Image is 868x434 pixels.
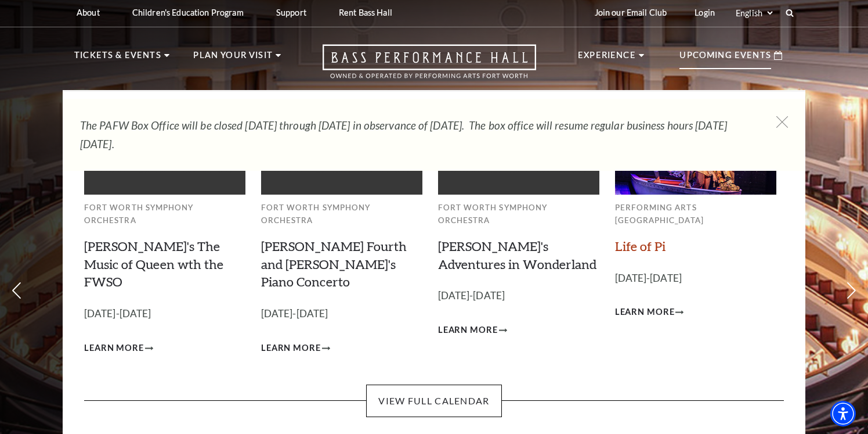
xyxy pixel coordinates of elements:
a: [PERSON_NAME]'s Adventures in Wonderland [438,238,596,272]
select: Select: [733,8,775,19]
p: [DATE]-[DATE] [438,288,599,304]
a: Learn More Brahms Fourth and Grieg's Piano Concerto [261,341,330,356]
p: [DATE]-[DATE] [615,270,776,287]
a: Learn More Life of Pi [615,305,684,320]
a: Learn More Alice's Adventures in Wonderland [438,323,507,338]
p: Plan Your Visit [193,48,273,69]
p: About [77,8,100,17]
p: Fort Worth Symphony Orchestra [261,201,422,227]
span: Learn More [438,323,498,338]
a: [PERSON_NAME]'s The Music of Queen wth the FWSO [84,238,223,290]
p: [DATE]-[DATE] [261,306,422,322]
a: [PERSON_NAME] Fourth and [PERSON_NAME]'s Piano Concerto [261,238,407,290]
span: Learn More [615,305,675,320]
p: Upcoming Events [679,48,771,69]
p: Experience [578,48,636,69]
em: The PAFW Box Office will be closed [DATE] through [DATE] in observance of [DATE]. The box office ... [80,119,727,150]
p: Tickets & Events [74,48,161,69]
p: Support [276,8,306,17]
p: [DATE]-[DATE] [84,306,245,322]
a: Learn More Windborne's The Music of Queen wth the FWSO [84,341,153,356]
a: Open this option [281,44,578,90]
p: Performing Arts [GEOGRAPHIC_DATA] [615,201,776,227]
a: Life of Pi [615,238,666,254]
p: Children's Education Program [132,8,244,17]
a: View Full Calendar [366,385,501,417]
div: Accessibility Menu [830,401,856,426]
span: Learn More [84,341,144,356]
p: Fort Worth Symphony Orchestra [438,201,599,227]
span: Learn More [261,341,321,356]
p: Rent Bass Hall [339,8,392,17]
p: Fort Worth Symphony Orchestra [84,201,245,227]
